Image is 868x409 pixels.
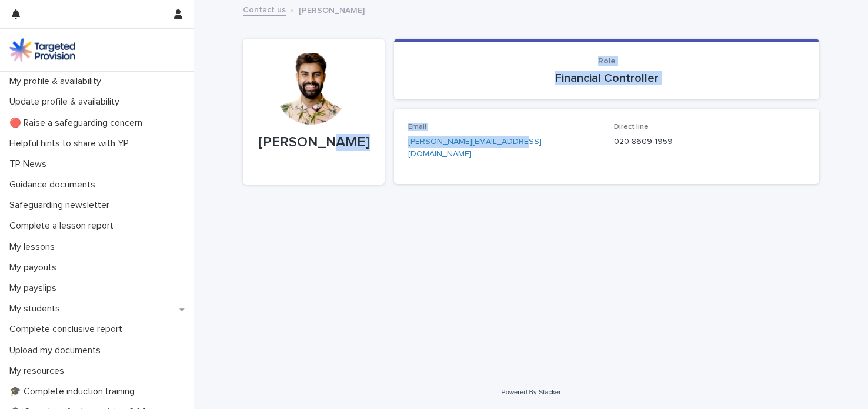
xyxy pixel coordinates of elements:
p: TP News [5,159,56,170]
p: My profile & availability [5,76,111,87]
p: 🔴 Raise a safeguarding concern [5,118,152,129]
p: My payslips [5,283,66,294]
img: M5nRWzHhSzIhMunXDL62 [9,38,75,62]
p: My lessons [5,242,64,253]
p: Complete conclusive report [5,324,132,335]
p: [PERSON_NAME] [257,134,370,151]
p: My payouts [5,262,66,273]
p: My students [5,303,69,314]
a: Powered By Stacker [501,388,560,395]
p: Guidance documents [5,179,105,190]
p: Helpful hints to share with YP [5,138,138,149]
p: Financial Controller [408,71,805,85]
a: [PERSON_NAME][EMAIL_ADDRESS][DOMAIN_NAME] [408,138,542,158]
p: 🎓 Complete induction training [5,386,144,397]
p: My resources [5,366,74,377]
p: Update profile & availability [5,96,129,108]
p: Upload my documents [5,345,110,356]
p: Complete a lesson report [5,220,123,232]
a: Contact us [243,2,286,16]
span: Email [408,123,426,130]
span: Direct line [614,123,649,130]
a: 020 8609 1959 [614,138,673,146]
p: [PERSON_NAME] [299,3,365,16]
span: Role [598,57,616,65]
p: Safeguarding newsletter [5,200,119,211]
